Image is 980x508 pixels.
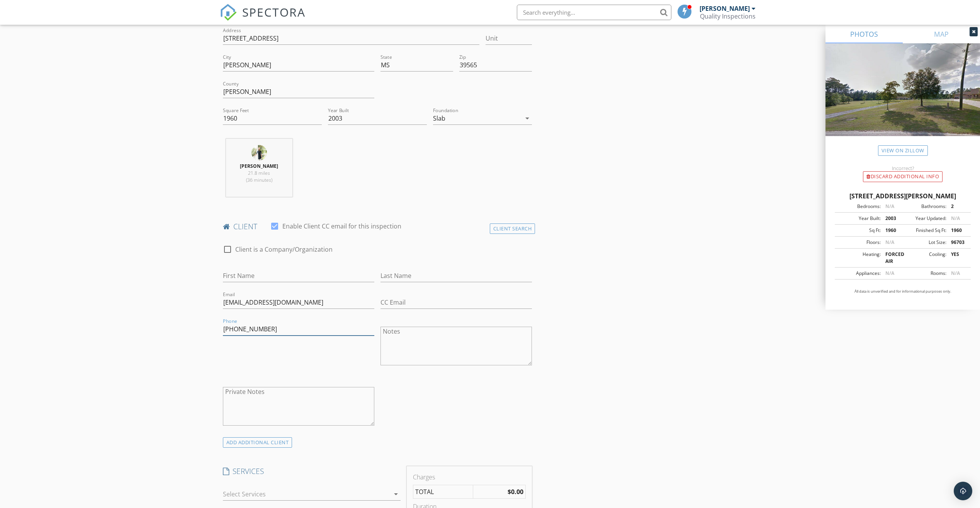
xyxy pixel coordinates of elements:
[835,191,971,201] div: [STREET_ADDRESS][PERSON_NAME]
[825,165,980,171] div: Incorrect?
[863,171,943,182] div: Discard Additional info
[837,270,881,277] div: Appliances:
[251,145,267,160] img: dsc_0199.jpg
[878,145,928,156] a: View on Zillow
[903,203,946,210] div: Bathrooms:
[954,482,972,500] div: Open Intercom Messenger
[885,270,894,276] span: N/A
[903,25,980,43] a: MAP
[837,227,881,234] div: Sq Ft:
[837,239,881,246] div: Floors:
[248,170,270,176] span: 21.8 miles
[903,227,946,234] div: Finished Sq Ft:
[246,177,272,183] span: (36 minutes)
[508,488,523,496] strong: $0.00
[946,239,968,246] div: 96703
[523,114,532,123] i: arrow_drop_down
[951,270,960,276] span: N/A
[490,223,535,234] div: Client Search
[825,43,980,155] img: streetview
[837,215,881,222] div: Year Built:
[837,203,881,210] div: Bedrooms:
[700,5,750,12] div: [PERSON_NAME]
[885,203,894,210] span: N/A
[903,239,946,246] div: Lot Size:
[881,215,903,222] div: 2003
[242,4,306,20] span: SPECTORA
[903,215,946,222] div: Year Updated:
[433,115,445,122] div: Slab
[235,245,333,253] label: Client is a Company/Organization
[220,4,237,21] img: The Best Home Inspection Software - Spectora
[413,485,473,499] td: TOTAL
[220,10,306,27] a: SPECTORA
[835,289,971,294] p: All data is unverified and for informational purposes only.
[223,222,532,232] h4: client
[825,25,903,43] a: PHOTOS
[413,472,526,482] div: Charges
[946,227,968,234] div: 1960
[885,239,894,245] span: N/A
[240,163,278,169] strong: [PERSON_NAME]
[881,227,903,234] div: 1960
[903,270,946,277] div: Rooms:
[223,466,401,476] h4: SERVICES
[881,251,903,265] div: FORCED AIR
[946,203,968,210] div: 2
[700,12,756,20] div: Quality Inspections
[391,489,401,499] i: arrow_drop_down
[837,251,881,265] div: Heating:
[223,437,292,448] div: ADD ADDITIONAL client
[903,251,946,265] div: Cooling:
[517,5,671,20] input: Search everything...
[951,215,960,222] span: N/A
[282,222,401,230] label: Enable Client CC email for this inspection
[946,251,968,265] div: YES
